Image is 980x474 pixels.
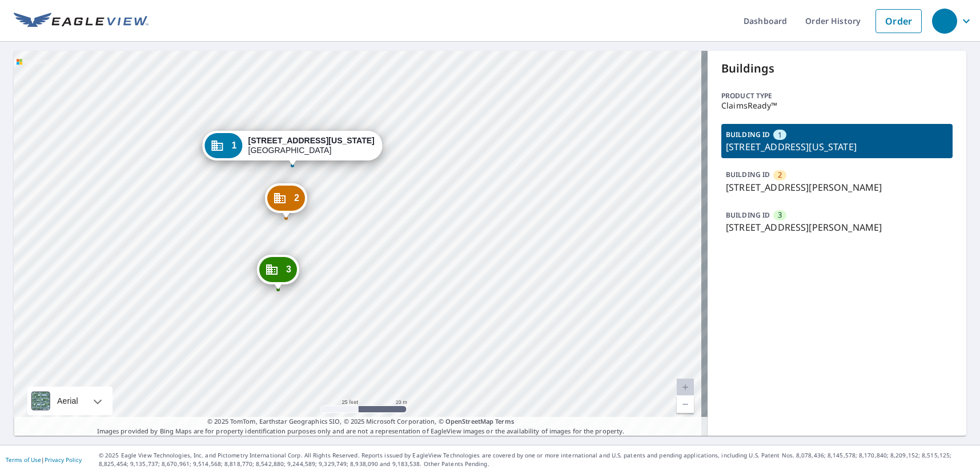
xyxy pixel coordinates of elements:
p: [STREET_ADDRESS][PERSON_NAME] [726,220,948,234]
div: Aerial [27,387,113,415]
span: 3 [778,210,782,220]
a: Current Level 20, Zoom Out [677,396,694,413]
p: BUILDING ID [726,130,770,139]
span: 3 [286,265,291,274]
strong: [STREET_ADDRESS][US_STATE] [248,136,375,145]
span: 2 [294,194,299,202]
p: BUILDING ID [726,210,770,220]
p: [STREET_ADDRESS][US_STATE] [726,140,948,154]
span: 2 [778,170,782,180]
a: OpenStreetMap [445,417,493,425]
p: Images provided by Bing Maps are for property identification purposes only and are not a represen... [14,417,708,436]
p: © 2025 Eagle View Technologies, Inc. and Pictometry International Corp. All Rights Reserved. Repo... [99,451,974,468]
div: Dropped pin, building 3, Commercial property, 902 W Burton St Wichita, KS 67213 [257,255,299,290]
div: Aerial [54,387,82,415]
a: Order [875,9,922,33]
a: Current Level 20, Zoom In Disabled [677,379,694,396]
div: Dropped pin, building 2, Commercial property, 902 W Burton St Wichita, KS 67213 [265,183,307,219]
span: © 2025 TomTom, Earthstar Geographics SIO, © 2025 Microsoft Corporation, © [207,417,514,427]
span: 1 [778,130,782,140]
p: BUILDING ID [726,170,770,179]
p: ClaimsReady™ [721,101,953,110]
img: EV Logo [14,13,148,30]
p: | [6,456,82,463]
div: Dropped pin, building 1, Commercial property, 901 W Texas Ave Wichita, KS 67213 [203,131,383,166]
div: [GEOGRAPHIC_DATA] [248,136,375,155]
a: Privacy Policy [45,456,82,464]
p: Product type [721,91,953,101]
a: Terms [495,417,514,425]
span: 1 [232,141,237,150]
a: Terms of Use [6,456,41,464]
p: [STREET_ADDRESS][PERSON_NAME] [726,180,948,194]
p: Buildings [721,60,953,77]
